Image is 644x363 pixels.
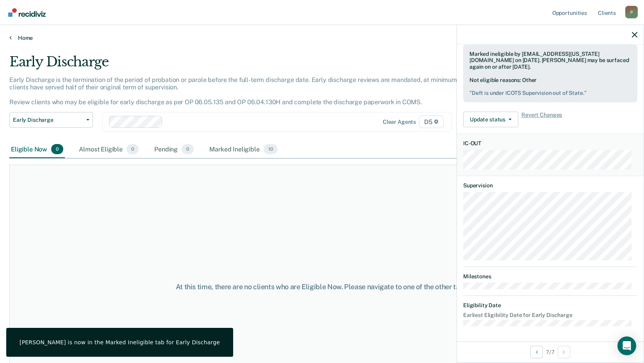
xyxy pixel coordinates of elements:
div: [PERSON_NAME] is now in the Marked Ineligible tab for Early Discharge [20,339,220,346]
dt: Milestones [463,273,637,280]
button: Update status [463,112,518,127]
span: Revert Changes [521,112,562,127]
div: Not eligible reasons: Other [469,77,631,96]
div: Open Intercom Messenger [617,336,636,355]
div: Marked ineligible by [EMAIL_ADDRESS][US_STATE][DOMAIN_NAME] on [DATE]. [PERSON_NAME] may be surfa... [469,51,631,70]
button: Next Opportunity [558,346,570,358]
a: Home [9,34,635,41]
span: D5 [419,116,444,128]
dt: Earliest Eligibility Date for Early Discharge [463,312,637,319]
dt: Eligibility Date [463,302,637,309]
div: Almost Eligible [77,141,140,158]
div: Eligible Now [9,141,65,158]
span: 0 [127,144,139,154]
span: 0 [182,144,194,154]
img: Recidiviz [8,8,46,17]
div: At this time, there are no clients who are Eligible Now. Please navigate to one of the other tabs. [166,283,478,291]
div: Clear agents [383,119,416,125]
button: Previous Opportunity [530,346,543,358]
div: Marked Ineligible [208,141,279,158]
p: Early Discharge is the termination of the period of probation or parole before the full-term disc... [9,76,474,106]
div: 7 / 7 [457,342,644,362]
dt: Supervision [463,182,637,189]
span: Early Discharge [13,117,83,123]
div: Early Discharge [9,54,492,76]
pre: " Deft is under ICOTS Supervision out of State. " [469,90,631,96]
span: 10 [264,144,278,154]
div: Pending [153,141,195,158]
div: P [625,6,638,18]
span: 0 [51,144,63,154]
button: Profile dropdown button [625,6,638,18]
dt: IC-OUT [463,140,637,147]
